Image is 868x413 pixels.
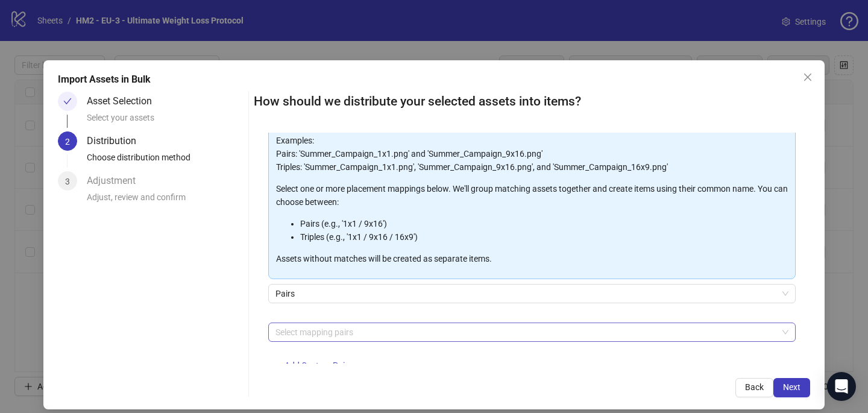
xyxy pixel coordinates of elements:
[87,131,146,151] div: Distribution
[65,177,70,186] span: 3
[745,382,764,392] span: Back
[276,252,788,265] p: Assets without matches will be created as separate items.
[87,111,244,131] div: Select your assets
[87,92,162,111] div: Asset Selection
[827,372,856,401] div: Open Intercom Messenger
[58,72,810,87] div: Import Assets in Bulk
[63,97,72,106] span: check
[803,72,813,82] span: close
[773,378,810,397] button: Next
[300,217,788,230] li: Pairs (e.g., '1x1 / 9x16')
[87,151,244,171] div: Choose distribution method
[798,68,817,87] button: Close
[87,191,244,211] div: Adjust, review and confirm
[276,182,788,209] p: Select one or more placement mappings below. We'll group matching assets together and create item...
[268,356,357,376] button: + Add Custom Pair
[87,171,145,191] div: Adjustment
[783,382,800,392] span: Next
[300,230,788,244] li: Triples (e.g., '1x1 / 9x16 / 16x9')
[278,361,348,370] span: + Add Custom Pair
[276,134,788,174] p: Examples: Pairs: 'Summer_Campaign_1x1.png' and 'Summer_Campaign_9x16.png' Triples: 'Summer_Campai...
[254,92,810,112] h2: How should we distribute your selected assets into items?
[65,137,70,147] span: 2
[735,378,773,397] button: Back
[275,285,788,303] span: Pairs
